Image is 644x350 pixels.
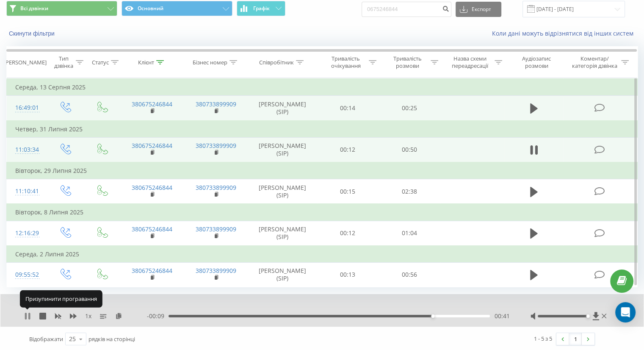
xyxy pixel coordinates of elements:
[7,162,638,179] td: Вівторок, 29 Липня 2025
[196,225,236,233] a: 380733899909
[534,334,552,343] div: 1 - 5 з 5
[7,246,638,263] td: Середа, 2 Липня 2025
[15,100,38,116] div: 16:49:01
[431,314,434,318] div: Accessibility label
[248,179,317,204] td: [PERSON_NAME] (SIP)
[69,335,76,343] div: 25
[196,100,236,108] a: 380733899909
[88,335,135,343] span: рядків на сторінці
[132,142,172,150] a: 380675246844
[237,1,285,16] button: Графік
[248,221,317,246] td: [PERSON_NAME] (SIP)
[456,2,501,17] button: Експорт
[132,225,172,233] a: 380675246844
[248,262,317,287] td: [PERSON_NAME] (SIP)
[379,96,440,121] td: 00:25
[138,59,154,66] div: Клієнт
[132,183,172,192] a: 380675246844
[379,137,440,162] td: 00:50
[317,96,379,121] td: 00:14
[386,55,428,69] div: Тривалість розмови
[132,100,172,108] a: 380675246844
[193,59,227,66] div: Бізнес номер
[196,267,236,275] a: 380733899909
[259,59,294,66] div: Співробітник
[85,312,91,320] span: 1 x
[512,55,561,69] div: Аудіозапис розмови
[448,55,492,69] div: Назва схеми переадресації
[362,2,451,17] input: Пошук за номером
[248,96,317,121] td: [PERSON_NAME] (SIP)
[317,179,379,204] td: 00:15
[317,262,379,287] td: 00:13
[379,262,440,287] td: 00:56
[379,221,440,246] td: 01:04
[492,29,638,37] a: Коли дані можуть відрізнятися вiд інших систем
[7,204,638,221] td: Вівторок, 8 Липня 2025
[248,137,317,162] td: [PERSON_NAME] (SIP)
[6,30,59,37] button: Скинути фільтри
[379,179,440,204] td: 02:38
[7,79,638,96] td: Середа, 13 Серпня 2025
[615,302,636,322] div: Open Intercom Messenger
[569,333,582,345] a: 1
[15,183,38,200] div: 11:10:41
[586,314,589,318] div: Accessibility label
[53,55,73,69] div: Тип дзвінка
[7,121,638,138] td: Четвер, 31 Липня 2025
[132,267,172,275] a: 380675246844
[29,335,63,343] span: Відображати
[122,1,232,16] button: Основний
[317,137,379,162] td: 00:12
[569,55,619,69] div: Коментар/категорія дзвінка
[317,221,379,246] td: 00:12
[147,312,169,320] span: - 00:09
[15,225,38,242] div: 12:16:29
[4,59,47,66] div: [PERSON_NAME]
[325,55,367,69] div: Тривалість очікування
[196,183,236,192] a: 380733899909
[15,142,38,158] div: 11:03:34
[20,5,48,12] span: Всі дзвінки
[92,59,109,66] div: Статус
[20,290,102,307] div: Призупинити програвання
[196,142,236,150] a: 380733899909
[494,312,509,320] span: 00:41
[253,6,270,11] span: Графік
[15,267,38,283] div: 09:55:52
[6,1,117,16] button: Всі дзвінки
